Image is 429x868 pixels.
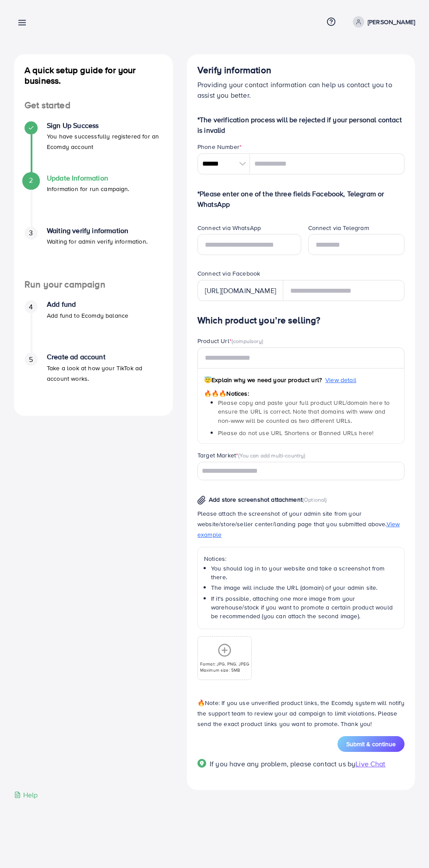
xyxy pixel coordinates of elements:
p: Notices: [204,553,398,564]
span: Add store screenshot attachment [209,495,302,504]
label: Connect via Facebook [197,269,260,278]
label: Phone Number [197,142,242,151]
span: Live Chat [355,759,385,769]
label: Connect via WhatsApp [197,223,261,232]
p: Waiting for admin verify information. [47,236,148,247]
span: (compulsory) [232,337,263,345]
span: (Optional) [302,496,327,503]
li: Waiting verify information [14,227,173,279]
span: Notices: [204,389,249,398]
span: View example [197,520,400,539]
span: 4 [29,302,33,312]
li: Add fund [14,300,173,353]
p: Note: If you use unverified product links, the Ecomdy system will notify the support team to revi... [197,698,404,729]
p: Add fund to Ecomdy balance [47,310,128,321]
h4: Add fund [47,300,128,308]
p: Information for run campaign. [47,184,130,194]
li: Create ad account [14,353,173,405]
span: View detail [325,376,356,384]
li: The image will include the URL (domain) of your admin site. [211,583,398,592]
p: Take a look at how your TikTok ad account works. [47,363,162,384]
p: [PERSON_NAME] [368,17,415,27]
span: Submit & continue [346,740,396,748]
label: Target Market [197,451,306,460]
span: 🔥🔥🔥 [204,389,226,398]
p: Providing your contact information can help us contact you to assist you better. [197,79,404,100]
h4: Sign Up Success [47,121,162,130]
span: 5 [29,354,33,365]
p: Maximum size: 5MB [200,667,250,673]
p: *Please enter one of the three fields Facebook, Telegram or WhatsApp [197,188,404,209]
span: 2 [29,175,33,185]
h4: A quick setup guide for your business. [14,65,173,86]
h4: Run your campaign [14,279,173,290]
label: Connect via Telegram [308,223,369,232]
p: You have successfully registered for an Ecomdy account [47,131,162,152]
p: Please attach the screenshot of your admin site from your website/store/seller center/landing pag... [197,508,404,540]
li: Update Information [14,174,173,227]
h4: Update Information [47,174,130,182]
div: Help [14,790,38,800]
h4: Verify information [197,65,404,76]
h4: Get started [14,100,173,111]
li: If it's possible, attaching one more image from your warehouse/stock if you want to promote a cer... [211,594,398,621]
div: Search for option [197,462,404,480]
p: Format: JPG, PNG, JPEG [200,661,250,667]
a: [PERSON_NAME] [349,16,415,28]
img: Popup guide [197,759,206,768]
span: If you have any problem, please contact us by [210,759,355,769]
input: Search for option [199,464,393,478]
span: 🔥 [197,698,205,707]
div: [URL][DOMAIN_NAME] [197,280,283,301]
img: img [197,496,206,505]
li: Sign Up Success [14,121,173,174]
p: *The verification process will be rejected if your personal contact is invalid [197,114,404,135]
label: Product Url [197,337,263,345]
span: 3 [29,228,33,238]
span: Explain why we need your product url? [204,376,322,384]
h4: Which product you’re selling? [197,315,404,326]
span: (You can add multi-country) [238,451,305,459]
h4: Waiting verify information [47,227,148,235]
button: Submit & continue [338,736,404,752]
h4: Create ad account [47,353,162,361]
li: You should log in to your website and take a screenshot from there. [211,564,398,582]
span: Please do not use URL Shortens or Banned URLs here! [218,429,373,437]
span: 😇 [204,376,211,384]
span: Please copy and paste your full product URL/domain here to ensure the URL is correct. Note that d... [218,398,390,425]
